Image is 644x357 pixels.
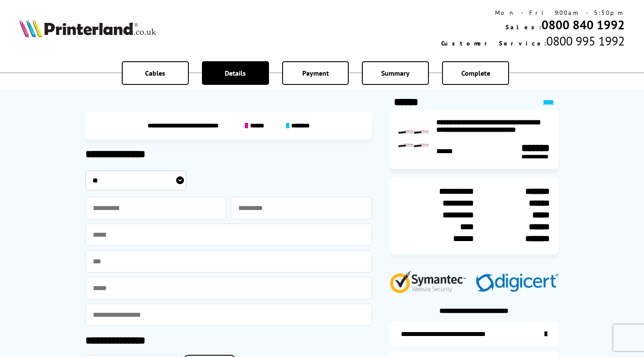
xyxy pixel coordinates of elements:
span: Customer Service: [441,39,546,47]
img: Printerland Logo [19,18,156,38]
div: Mon - Fri 9:00am - 5:30pm [441,9,625,17]
span: Summary [381,69,410,77]
span: Details [225,69,246,77]
span: Cables [145,69,165,77]
span: Payment [302,69,329,77]
span: Complete [461,69,490,77]
a: 0800 840 1992 [541,17,625,33]
span: 0800 995 1992 [546,33,625,49]
a: additional-ink [389,322,559,346]
span: Sales: [506,23,541,31]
